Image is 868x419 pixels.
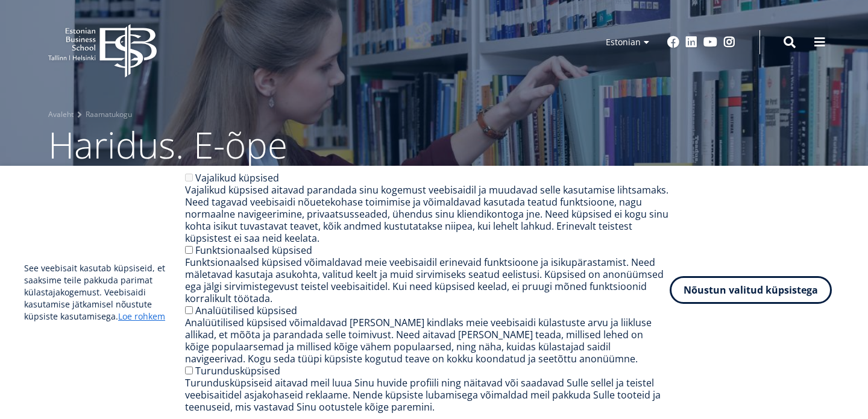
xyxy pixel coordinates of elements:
a: Raamatukogu [86,109,132,121]
div: Turundusküpsiseid aitavad meil luua Sinu huvide profiili ning näitavad või saadavad Sulle sellel ... [185,377,670,413]
div: Funktsionaalsed küpsised võimaldavad meie veebisaidil erinevaid funktsioone ja isikupärastamist. ... [185,256,670,304]
a: Youtube [703,36,717,48]
label: Analüütilised küpsised [195,304,297,317]
a: Facebook [667,36,679,48]
a: Instagram [723,36,735,48]
label: Vajalikud küpsised [195,171,279,184]
div: Analüütilised küpsised võimaldavad [PERSON_NAME] kindlaks meie veebisaidi külastuste arvu ja liik... [185,317,670,365]
a: Loe rohkem [118,310,165,323]
span: Haridus. E-õpe [48,120,288,169]
label: Turundusküpsised [195,364,280,377]
label: Funktsionaalsed küpsised [195,244,312,257]
button: Nõustun valitud küpsistega [670,276,832,304]
a: Avaleht [48,109,74,121]
p: See veebisait kasutab küpsiseid, et saaksime teile pakkuda parimat külastajakogemust. Veebisaidi ... [24,262,185,323]
div: Vajalikud küpsised aitavad parandada sinu kogemust veebisaidil ja muudavad selle kasutamise lihts... [185,184,670,244]
a: Linkedin [685,36,697,48]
